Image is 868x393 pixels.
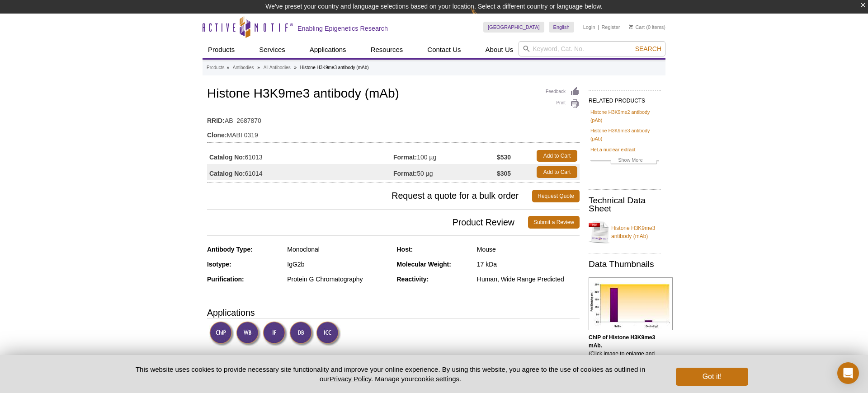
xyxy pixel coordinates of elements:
[233,64,254,72] a: Antibodies
[397,246,413,253] strong: Host:
[589,90,661,107] h2: RELATED PRODUCTS
[477,260,580,268] div: 17 kDa
[120,365,661,384] p: This website uses cookies to provide necessary site functionality and improve your online experie...
[316,321,341,346] img: Immunocytochemistry Validated
[207,131,227,139] strong: Clone:
[207,276,244,283] strong: Purification:
[287,245,390,253] div: Monoclonal
[590,156,659,166] a: Show More
[209,153,245,161] strong: Catalog No:
[207,261,231,268] strong: Isotype:
[209,169,245,178] strong: Catalog No:
[477,275,580,283] div: Human, Wide Range Predicted
[589,277,673,330] img: Histone H3K9me3 antibody (mAb) tested by ChIP.
[537,166,577,178] a: Add to Cart
[480,41,519,58] a: About Us
[519,41,665,56] input: Keyword, Cat. No.
[471,7,495,28] img: Change Here
[415,375,459,383] button: cookie settings
[397,261,451,268] strong: Molecular Weight:
[207,164,393,180] td: 61014
[546,87,580,97] a: Feedback
[422,41,466,58] a: Contact Us
[589,196,661,213] h2: Technical Data Sheet
[632,45,664,53] button: Search
[837,362,859,384] div: Open Intercom Messenger
[589,334,655,349] b: ChIP of Histone H3K9me3 mAb.
[537,150,577,162] a: Add to Cart
[532,190,580,202] a: Request Quote
[477,245,580,253] div: Mouse
[207,64,224,72] a: Products
[207,117,225,125] strong: RRID:
[263,321,288,346] img: Immunofluorescence Validated
[397,276,429,283] strong: Reactivity:
[629,24,633,29] img: Your Cart
[629,24,645,30] a: Cart
[203,41,240,58] a: Products
[393,148,497,164] td: 100 µg
[330,375,371,383] a: Privacy Policy
[590,108,659,124] a: Histone H3K9me2 antibody (pAb)
[207,306,580,319] h3: Applications
[207,216,528,229] span: Product Review
[546,99,580,109] a: Print
[583,24,595,30] a: Login
[589,260,661,268] h2: Data Thumbnails
[393,153,417,161] strong: Format:
[287,275,390,283] div: Protein G Chromatography
[589,333,661,366] p: (Click image to enlarge and see details.)
[294,65,297,70] li: »
[209,321,234,346] img: ChIP Validated
[601,24,620,30] a: Register
[635,45,661,52] span: Search
[393,169,417,178] strong: Format:
[304,41,352,58] a: Applications
[393,164,497,180] td: 50 µg
[497,169,511,178] strong: $305
[297,24,388,33] h2: Enabling Epigenetics Research
[257,65,260,70] li: »
[629,22,665,33] li: (0 items)
[254,41,291,58] a: Services
[549,22,574,33] a: English
[528,216,580,229] a: Submit a Review
[207,111,580,126] td: AB_2687870
[300,65,369,70] li: Histone H3K9me3 antibody (mAb)
[207,190,532,202] span: Request a quote for a bulk order
[590,145,636,154] a: HeLa nuclear extract
[589,219,661,246] a: Histone H3K9me3 antibody (mAb)
[497,153,511,161] strong: $530
[207,87,580,102] h1: Histone H3K9me3 antibody (mAb)
[207,126,580,140] td: MABI 0319
[236,321,261,346] img: Western Blot Validated
[590,126,659,143] a: Histone H3K9me3 antibody (pAb)
[289,321,314,346] img: Dot Blot Validated
[226,65,229,70] li: »
[483,22,544,33] a: [GEOGRAPHIC_DATA]
[676,368,748,386] button: Got it!
[207,246,253,253] strong: Antibody Type:
[598,22,599,33] li: |
[264,64,291,72] a: All Antibodies
[207,353,580,366] h3: Published Applications
[365,41,409,58] a: Resources
[207,148,393,164] td: 61013
[287,260,390,268] div: IgG2b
